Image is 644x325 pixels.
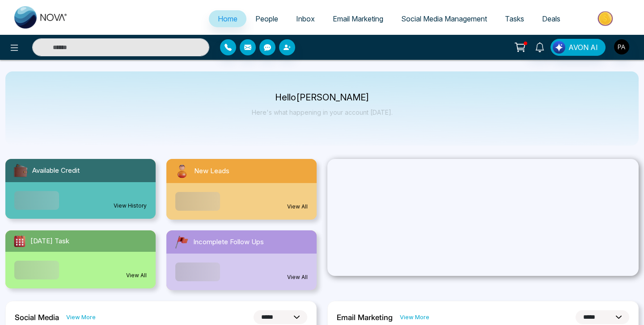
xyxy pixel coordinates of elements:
img: Nova CRM Logo [14,6,68,29]
p: Here's what happening in your account [DATE]. [252,108,393,116]
a: Email Marketing [324,10,392,27]
img: todayTask.svg [13,234,27,248]
img: newLeads.svg [174,162,191,179]
img: followUps.svg [174,234,190,250]
span: Home [218,14,237,23]
img: Lead Flow [553,41,565,54]
h2: Social Media [15,313,59,322]
a: View All [287,273,308,281]
span: [DATE] Task [30,236,69,246]
a: Social Media Management [392,10,496,27]
a: View History [114,202,147,210]
a: New LeadsView All [161,159,322,220]
a: View All [287,203,308,211]
a: View All [126,271,147,279]
a: Incomplete Follow UpsView All [161,230,322,290]
button: AVON AI [551,39,606,56]
a: Home [209,10,246,27]
span: Available Credit [32,166,80,176]
img: availableCredit.svg [13,162,29,179]
span: Inbox [296,14,315,23]
span: People [255,14,278,23]
span: Tasks [505,14,524,23]
img: User Avatar [614,39,629,54]
span: New Leads [194,166,229,176]
h2: Email Marketing [337,313,393,322]
span: Email Marketing [333,14,383,23]
a: Inbox [287,10,324,27]
a: View More [400,313,429,321]
a: Tasks [496,10,533,27]
span: Incomplete Follow Ups [193,237,264,247]
p: Hello [PERSON_NAME] [252,94,393,101]
span: Social Media Management [401,14,487,23]
span: AVON AI [568,42,598,53]
a: View More [66,313,96,321]
a: People [246,10,287,27]
img: Market-place.gif [574,8,639,29]
span: Deals [542,14,560,23]
a: Deals [533,10,569,27]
